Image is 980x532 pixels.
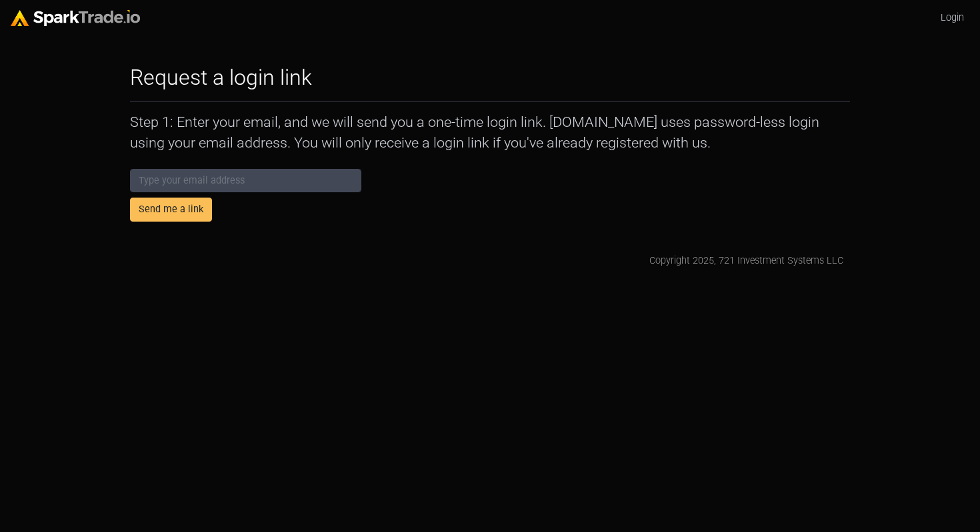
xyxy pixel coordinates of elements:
img: sparktrade.png [11,10,140,26]
div: Copyright 2025, 721 Investment Systems LLC [649,254,843,268]
input: Type your email address [130,169,361,193]
p: Step 1: Enter your email, and we will send you a one-time login link. [DOMAIN_NAME] uses password... [130,112,850,152]
button: Send me a link [130,198,212,222]
a: Login [935,5,969,31]
h2: Request a login link [130,65,312,90]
